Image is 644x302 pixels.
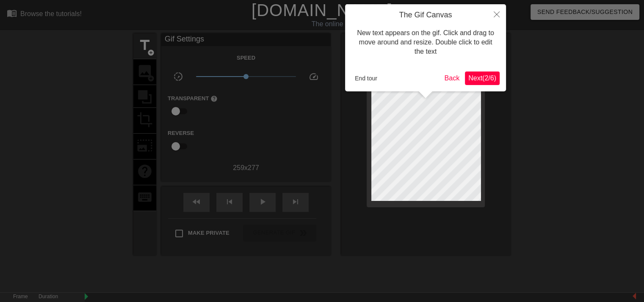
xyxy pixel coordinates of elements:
[487,4,506,24] button: Close
[465,71,500,85] button: Next
[351,72,381,85] button: End tour
[468,74,496,82] span: Next ( 2 / 6 )
[441,71,463,85] button: Back
[351,11,500,20] h4: The Gif Canvas
[351,20,500,65] div: New text appears on the gif. Click and drag to move around and resize. Double click to edit the text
